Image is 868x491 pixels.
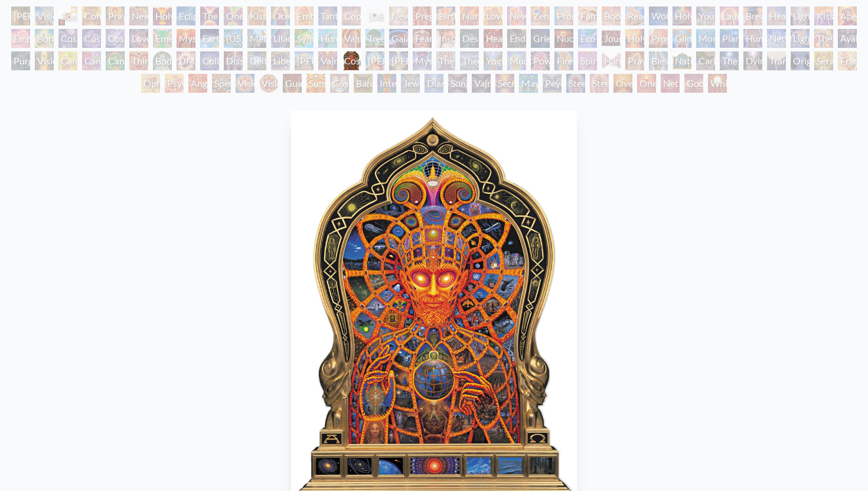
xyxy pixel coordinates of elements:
div: Visionary Origin of Language [35,6,54,25]
div: One Taste [224,6,243,25]
div: Transfiguration [767,51,786,70]
div: Laughing Man [720,6,739,25]
div: [US_STATE] Song [224,29,243,48]
div: One [637,74,656,93]
div: Ophanic Eyelash [141,74,160,93]
div: Vajra Being [472,74,491,93]
div: Boo-boo [602,6,621,25]
div: Glimpsing the Empyrean [673,29,691,48]
div: Spirit Animates the Flesh [578,51,597,70]
div: Fractal Eyes [838,51,857,70]
div: Journey of the Wounded Healer [602,29,621,48]
div: Nursing [460,6,479,25]
div: Praying [106,6,125,25]
div: Praying Hands [625,51,644,70]
div: Psychomicrograph of a Fractal Paisley Cherub Feather Tip [165,74,184,93]
div: Young & Old [696,6,715,25]
div: Cannabis Sutra [82,51,101,70]
div: New Family [507,6,526,25]
div: Kiss of the [MEDICAL_DATA] [814,6,833,25]
div: Pregnancy [413,6,432,25]
div: Caring [696,51,715,70]
div: Hands that See [602,51,621,70]
div: Spectral Lotus [212,74,231,93]
div: Peyote Being [543,74,562,93]
div: Symbiosis: Gall Wasp & Oak Tree [295,29,314,48]
div: Headache [484,29,502,48]
div: Holy Family [673,6,691,25]
div: Dissectional Art for Tool's Lateralus CD [224,51,243,70]
div: Cosmic Lovers [106,29,125,48]
div: Song of Vajra Being [448,74,467,93]
div: Dying [743,51,762,70]
div: Seraphic Transport Docking on the Third Eye [814,51,833,70]
div: Bond [35,29,54,48]
div: Mystic Eye [413,51,432,70]
div: Eco-Atlas [578,29,597,48]
div: Firewalking [554,51,573,70]
div: Humming Bird [318,29,337,48]
div: Steeplehead 1 [566,74,585,93]
div: Jewel Being [401,74,420,93]
div: Diamond Being [425,74,443,93]
div: Theologue [460,51,479,70]
div: [PERSON_NAME] [366,51,384,70]
div: Nuclear Crucifixion [554,29,573,48]
div: [PERSON_NAME] [389,51,408,70]
div: [PERSON_NAME] [295,51,314,70]
div: Monochord [696,29,715,48]
div: Fear [413,29,432,48]
div: [PERSON_NAME] & Eve [11,6,30,25]
div: Breathing [743,6,762,25]
div: Mayan Being [519,74,538,93]
div: Mysteriosa 2 [177,29,195,48]
div: Healing [767,6,786,25]
div: Zena Lotus [531,6,550,25]
div: Cosmic Artist [82,29,101,48]
div: Body, Mind, Spirit [58,6,77,25]
div: Insomnia [436,29,455,48]
div: Cannabacchus [106,51,125,70]
div: Family [578,6,597,25]
div: Contemplation [82,6,101,25]
div: Wonder [649,6,668,25]
div: Eclipse [177,6,195,25]
div: Yogi & the Möbius Sphere [484,51,502,70]
div: Collective Vision [200,51,219,70]
div: Mudra [507,51,526,70]
div: Power to the Peaceful [531,51,550,70]
div: Lilacs [271,29,290,48]
div: Kissing [247,6,266,25]
div: Networks [767,29,786,48]
div: Love is a Cosmic Force [129,29,148,48]
div: Blessing Hand [649,51,668,70]
div: Net of Being [661,74,680,93]
div: The Seer [436,51,455,70]
div: Holy Grail [153,6,172,25]
div: Guardian of Infinite Vision [283,74,302,93]
div: Vajra Guru [318,51,337,70]
div: Newborn [389,6,408,25]
div: The Soul Finds It's Way [720,51,739,70]
div: Oversoul [614,74,632,93]
div: Metamorphosis [247,29,266,48]
div: Reading [625,6,644,25]
div: Vision Tree [35,51,54,70]
div: Interbeing [377,74,396,93]
div: [DEMOGRAPHIC_DATA] Embryo [366,6,384,25]
div: Angel Skin [188,74,207,93]
div: Vision [PERSON_NAME] [259,74,278,93]
div: The Kiss [200,6,219,25]
div: White Light [708,74,727,93]
div: Lightworker [791,29,810,48]
div: Secret Writing Being [495,74,514,93]
div: Original Face [791,51,810,70]
div: Body/Mind as a Vibratory Field of Energy [153,51,172,70]
div: Ocean of Love Bliss [271,6,290,25]
div: Emerald Grail [153,29,172,48]
div: Gaia [389,29,408,48]
div: Promise [554,6,573,25]
div: Love Circuit [484,6,502,25]
div: Vajra Horse [342,29,361,48]
div: Godself [684,74,703,93]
